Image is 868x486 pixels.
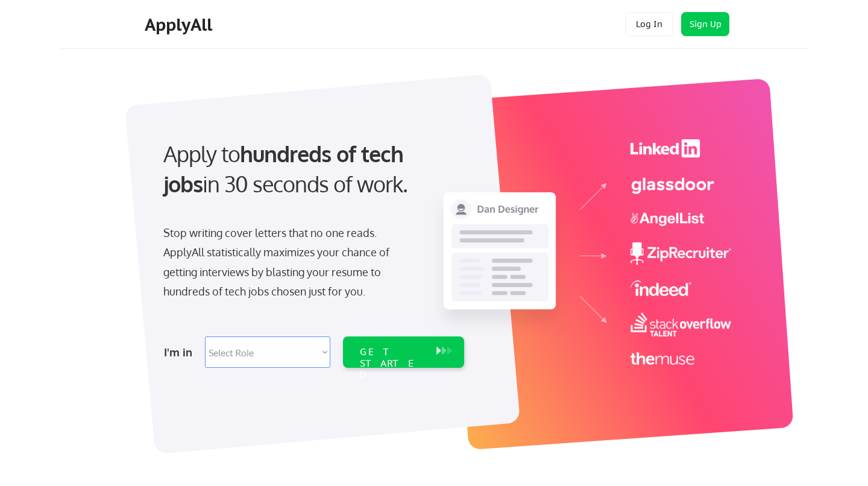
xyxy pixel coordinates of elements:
[163,140,409,197] strong: hundreds of tech jobs
[625,12,673,36] button: Log In
[164,342,198,362] div: I'm in
[163,139,459,200] div: Apply to in 30 seconds of work.
[163,223,411,301] div: Stop writing cover letters that no one reads. ApplyAll statistically maximizes your chance of get...
[360,346,424,381] div: GET STARTED
[145,14,216,35] div: ApplyAll
[681,12,729,36] button: Sign Up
